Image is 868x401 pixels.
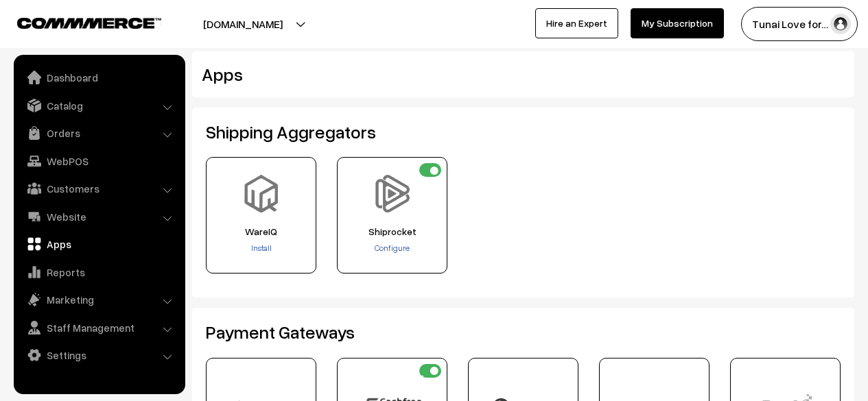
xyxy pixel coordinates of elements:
a: Settings [17,343,180,367]
h2: Apps [202,64,734,85]
a: Customers [17,176,180,201]
h2: Shipping Aggregators [206,121,841,143]
a: Install [251,243,272,253]
img: Shiprocket [373,175,411,212]
a: Website [17,204,180,229]
a: Apps [17,232,180,256]
a: Reports [17,260,180,284]
a: WebPOS [17,149,180,173]
a: Catalog [17,93,180,118]
span: WareIQ [211,226,312,237]
a: COMMMERCE [17,14,137,30]
a: Marketing [17,287,180,312]
a: Orders [17,121,180,145]
img: WareIQ [242,175,280,212]
img: user [830,14,851,34]
a: Dashboard [17,65,180,90]
a: Hire an Expert [535,8,618,38]
a: Configure [375,243,410,253]
a: My Subscription [631,8,724,38]
button: Tunai Love for… [741,7,858,41]
h2: Payment Gateways [206,321,841,343]
img: COMMMERCE [17,18,161,28]
span: Shiprocket [342,226,443,237]
a: Staff Management [17,315,180,340]
button: [DOMAIN_NAME] [155,7,331,41]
